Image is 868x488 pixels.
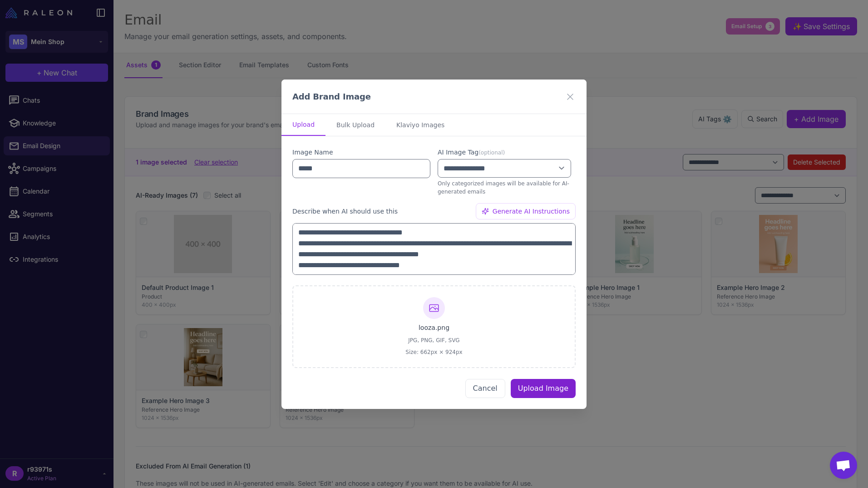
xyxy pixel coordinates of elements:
button: Cancel [465,378,505,398]
button: Upload [281,114,325,136]
button: Upload Image [511,378,576,398]
button: Klaviyo Images [385,114,455,136]
label: Describe when AI should use this [292,206,398,216]
a: Ouvrir le chat [830,452,857,479]
button: Bulk Upload [325,114,385,136]
span: JPG, PNG, GIF, SVG [408,336,459,344]
button: Generate AI Instructions [476,203,576,219]
p: Only categorized images will be available for AI-generated emails [438,179,576,195]
span: looza.png [419,322,449,332]
h3: Add Brand Image [292,90,371,103]
span: Size: 662px × 924px [405,348,462,356]
label: AI Image Tag [438,147,576,157]
span: Generate AI Instructions [493,206,570,216]
span: (optional) [478,149,505,156]
label: Image Name [292,147,430,157]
